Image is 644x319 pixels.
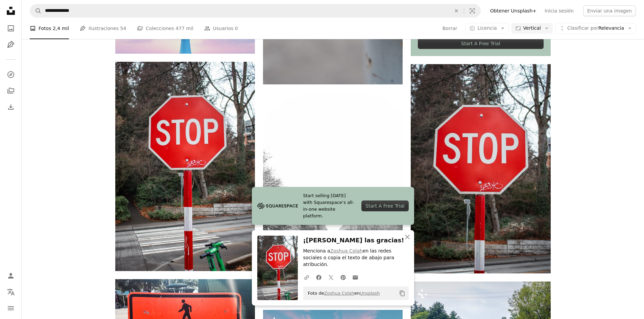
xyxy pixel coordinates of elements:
form: Encuentra imágenes en todo el sitio [30,4,481,18]
a: Fotos [4,22,18,35]
a: Historial de descargas [4,100,18,114]
a: Zoshua Colah [330,248,363,254]
button: Búsqueda visual [464,4,480,17]
a: Comparte en Facebook [313,270,325,284]
div: Start A Free Trial [418,38,543,49]
a: Inicio — Unsplash [4,4,18,19]
div: Start A Free Trial [361,201,408,211]
span: Foto de en [305,288,380,299]
a: Colecciones [4,84,18,98]
span: Start selling [DATE] with Squarespace’s all-in-one website platform. [303,192,356,219]
a: Usuarios 0 [204,18,238,39]
button: Borrar [442,23,458,34]
a: Explorar [4,68,18,81]
button: Copiar al portapapeles [397,288,408,299]
button: Clasificar porRelevancia [555,23,636,34]
img: Hay una señal roja de stop cerca de un paso de peatones. [115,62,255,271]
button: Licencia [466,23,508,34]
button: Buscar en Unsplash [30,4,42,17]
a: Inicia sesión [541,5,578,16]
a: Comparte en Pinterest [337,270,349,284]
p: Menciona a en las redes sociales o copia el texto de abajo para atribución. [303,248,409,268]
button: Enviar una imagen [583,5,636,16]
span: 0 [235,25,238,32]
img: Una señal de stop roja se encuentra en el fondo. [411,64,550,273]
span: Clasificar por [567,25,598,31]
a: Start selling [DATE] with Squarespace’s all-in-one website platform.Start A Free Trial [252,187,414,225]
a: Ilustraciones 54 [80,18,126,39]
button: Vertical [511,23,553,34]
span: 477 mil [175,25,193,32]
h3: ¡[PERSON_NAME] las gracias! [303,236,409,245]
button: Idioma [4,285,18,299]
a: Iniciar sesión / Registrarse [4,269,18,283]
button: Borrar [449,4,464,17]
span: Licencia [477,25,497,31]
a: Colecciones 477 mil [137,18,193,39]
a: Zoshua Colah [324,291,354,296]
a: Hay una señal roja de stop cerca de un paso de peatones. [115,163,255,169]
button: Menú [4,301,18,315]
a: Obtener Unsplash+ [486,5,541,16]
a: Una señal de stop roja se encuentra en el fondo. [411,166,550,172]
a: Unsplash [360,291,380,296]
span: 54 [120,25,126,32]
a: Ilustraciones [4,38,18,51]
img: file-1705255347840-230a6ab5bca9image [257,201,298,211]
img: Foto en escala de grises de la carretera entre los árboles [263,92,403,302]
a: Comparte en Twitter [325,270,337,284]
a: Comparte por correo electrónico [349,270,361,284]
span: Relevancia [567,25,624,32]
span: Vertical [523,25,541,32]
